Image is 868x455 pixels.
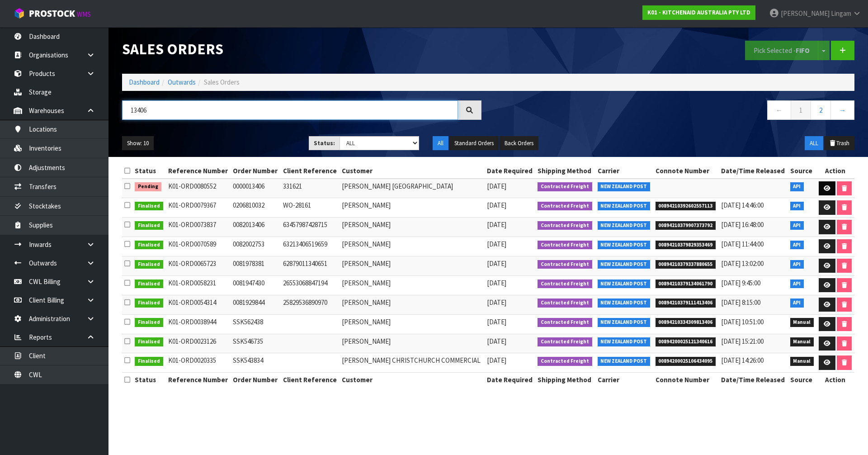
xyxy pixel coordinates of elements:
span: 00894210379907373792 [656,221,716,230]
span: NEW ZEALAND POST [598,337,651,346]
span: [DATE] [487,279,506,287]
span: [PERSON_NAME] [781,9,830,18]
span: NEW ZEALAND POST [598,280,651,289]
th: Order Number [231,373,280,387]
td: 0081978381 [231,256,280,275]
td: 0081947430 [231,275,280,295]
th: Action [816,373,854,387]
th: Date Required [485,164,535,178]
span: Finalised [135,202,163,211]
a: 2 [811,100,831,120]
span: API [790,280,804,289]
strong: Status: [314,139,335,147]
span: [DATE] 14:26:00 [721,356,764,365]
td: 0082002753 [231,237,280,256]
button: All [433,136,448,151]
td: [PERSON_NAME] [340,275,485,295]
span: [DATE] 8:15:00 [721,298,760,307]
span: 00894210334309813406 [656,318,716,327]
td: K01-ORD0058231 [166,275,231,295]
span: Contracted Freight [538,337,592,346]
span: [DATE] 11:44:00 [721,240,764,248]
td: [PERSON_NAME] [340,218,485,237]
th: Shipping Method [535,373,595,387]
span: Finalised [135,357,163,366]
span: Finalised [135,318,163,327]
span: [DATE] [487,356,506,365]
a: Dashboard [129,78,160,86]
span: NEW ZEALAND POST [598,318,651,327]
th: Order Number [231,164,280,178]
span: [DATE] 15:21:00 [721,337,764,346]
span: [DATE] [487,220,506,229]
th: Date/Time Released [719,373,788,387]
span: [DATE] [487,298,506,307]
span: API [790,202,804,211]
th: Customer [340,373,485,387]
nav: Page navigation [495,100,854,123]
span: Contracted Freight [538,221,592,230]
td: 0081929844 [231,295,280,314]
span: Finalised [135,280,163,289]
td: [PERSON_NAME] [340,295,485,314]
strong: K01 - KITCHENAID AUSTRALIA PTY LTD [647,9,750,16]
img: cube-alt.png [14,8,25,19]
span: 00894210379134061790 [656,280,716,289]
span: [DATE] [487,259,506,268]
span: [DATE] 13:02:00 [721,259,764,268]
span: 00894210379829353469 [656,241,716,250]
a: K01 - KITCHENAID AUSTRALIA PTY LTD [642,5,755,20]
a: Outwards [168,78,196,86]
strong: FIFO [796,46,810,55]
td: K01-ORD0070589 [166,237,231,256]
th: Date/Time Released [719,164,788,178]
span: API [790,299,804,308]
td: K01-ORD0020335 [166,353,231,373]
span: ProStock [29,8,75,19]
td: WO-28161 [281,198,340,218]
span: Contracted Freight [538,202,592,211]
button: Trash [824,136,854,151]
span: 00894200025106434095 [656,357,716,366]
td: 0000013406 [231,179,280,198]
span: Contracted Freight [538,280,592,289]
td: 26553068847194 [281,275,340,295]
th: Reference Number [166,164,231,178]
th: Customer [340,164,485,178]
span: [DATE] 14:46:00 [721,201,764,209]
span: Pending [135,182,161,191]
button: Pick Selected -FIFO [745,41,818,60]
span: API [790,260,804,269]
button: Show: 10 [122,136,154,151]
span: Manual [790,337,814,346]
span: Finalised [135,241,163,250]
th: Carrier [595,164,653,178]
span: Finalised [135,299,163,308]
td: K01-ORD0073837 [166,218,231,237]
a: → [830,100,854,120]
button: ALL [805,136,823,151]
th: Client Reference [281,373,340,387]
span: NEW ZEALAND POST [598,202,651,211]
td: [PERSON_NAME] CHRISTCHURCH COMMERCIAL [340,353,485,373]
td: [PERSON_NAME] [340,334,485,353]
span: NEW ZEALAND POST [598,357,651,366]
td: K01-ORD0065723 [166,256,231,275]
span: API [790,182,804,191]
span: NEW ZEALAND POST [598,260,651,269]
span: NEW ZEALAND POST [598,182,651,191]
td: 63213406519659 [281,237,340,256]
th: Date Required [485,373,535,387]
td: [PERSON_NAME] [340,256,485,275]
span: [DATE] [487,318,506,326]
span: Contracted Freight [538,357,592,366]
span: Contracted Freight [538,299,592,308]
span: NEW ZEALAND POST [598,241,651,250]
th: Connote Number [653,373,719,387]
span: [DATE] [487,337,506,346]
td: SSK546735 [231,334,280,353]
a: ← [767,100,791,120]
td: SSK562438 [231,314,280,334]
span: Contracted Freight [538,241,592,250]
span: Contracted Freight [538,260,592,269]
